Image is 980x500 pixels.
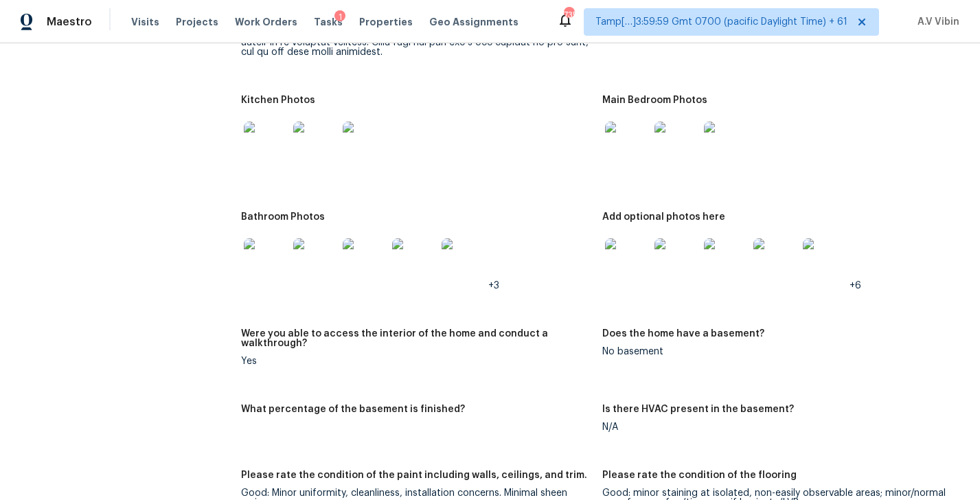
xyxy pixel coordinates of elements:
h5: Please rate the condition of the flooring [602,470,797,480]
span: Maestro [47,15,92,29]
span: Work Orders [235,15,297,29]
h5: What percentage of the basement is finished? [241,405,465,414]
div: N/A [602,422,953,432]
h5: Kitchen Photos [241,95,315,105]
h5: Is there HVAC present in the basement? [602,405,794,414]
div: 1 [334,10,345,24]
h5: Does the home have a basement? [602,329,764,339]
div: No basement [602,347,953,356]
h5: Please rate the condition of the paint including walls, ceilings, and trim. [241,470,587,480]
span: Projects [176,15,218,29]
div: Yes [241,356,591,366]
span: Properties [359,15,413,29]
h5: Main Bedroom Photos [602,95,707,105]
div: 735 [564,8,573,22]
span: A.V Vibin [912,15,959,29]
h5: Were you able to access the interior of the home and conduct a walkthrough? [241,329,591,348]
h5: Bathroom Photos [241,212,325,222]
span: Tamp[…]3:59:59 Gmt 0700 (pacific Daylight Time) + 61 [595,15,847,29]
span: +6 [850,281,861,291]
span: Visits [131,15,159,29]
h5: Add optional photos here [602,212,725,222]
span: Tasks [314,17,343,27]
span: +3 [488,281,499,291]
span: Geo Assignments [429,15,519,29]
